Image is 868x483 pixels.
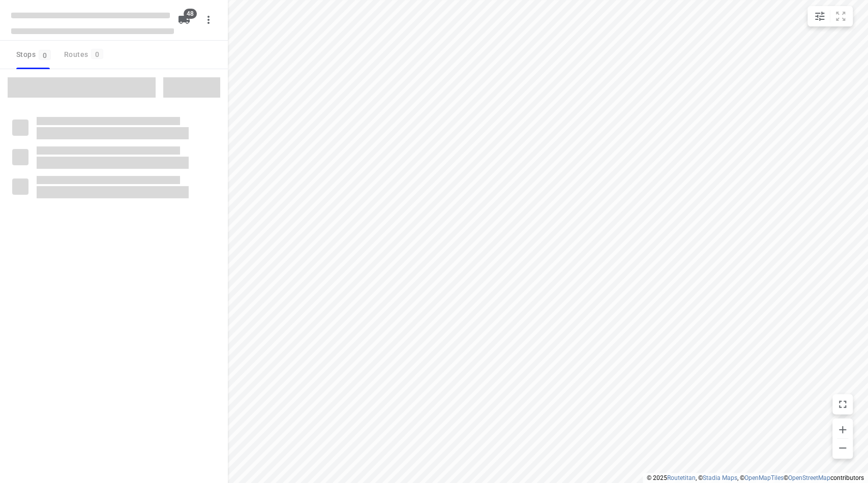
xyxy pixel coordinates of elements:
[667,474,696,481] a: Routetitan
[810,6,830,26] button: Map settings
[788,474,830,481] a: OpenStreetMap
[807,6,853,26] div: small contained button group
[703,474,737,481] a: Stadia Maps
[647,474,864,481] li: © 2025 , © , © © contributors
[744,474,784,481] a: OpenMapTiles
